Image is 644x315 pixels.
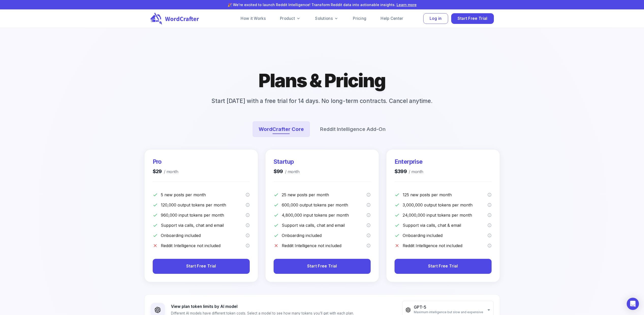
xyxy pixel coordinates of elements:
p: 25 new posts per month [282,192,367,198]
svg: Output tokens are the words/characters the model generates in response to your instructions. You ... [367,203,371,207]
a: Learn more [397,3,417,7]
h4: $99 [274,168,300,175]
h3: Pro [153,158,178,166]
svg: Reddit Intelligence is a premium add-on that must be purchased separately. It provides Reddit dat... [488,244,492,248]
svg: A post is a new piece of content, an imported content for optimization or a content brief. [488,193,492,197]
p: Support via calls, chat and email [282,222,367,228]
p: Support via calls, chat & email [403,222,488,228]
p: 5 new posts per month [161,192,246,198]
div: Open Intercom Messenger [627,298,639,310]
h3: Enterprise [395,158,423,166]
svg: We offer support via calls, chat and email to our customers with the enterprise plan [488,223,492,227]
span: Maximum intelligence but slow and expensive [414,310,483,315]
svg: We offer support via calls, chat and email to our customers with the pro plan [246,223,250,227]
span: Log in [430,15,442,22]
a: Product [274,13,307,24]
p: Onboarding included [403,232,488,238]
p: 960,000 input tokens per month [161,212,246,218]
p: Support via calls, chat and email [161,222,246,228]
h4: $399 [395,168,423,175]
p: 4,800,000 input tokens per month [282,212,367,218]
button: Start Free Trial [395,259,492,274]
p: Onboarding included [161,232,246,238]
a: Solutions [309,13,345,24]
svg: We offer a hands-on onboarding for the entire team for customers with the startup plan. Our struc... [367,233,371,237]
svg: Reddit Intelligence is a premium add-on that must be purchased separately. It provides Reddit dat... [367,244,371,248]
p: 120,000 output tokens per month [161,202,246,208]
svg: A post is a new piece of content, an imported content for optimization or a content brief. [367,193,371,197]
svg: Input tokens are the words you provide to the AI model as instructions. You can think of tokens a... [367,213,371,217]
span: Start Free Trial [428,263,458,270]
h4: $29 [153,168,178,175]
p: Onboarding included [282,232,367,238]
a: Help Center [374,13,409,24]
button: WordCrafter Core [253,121,310,137]
span: Start Free Trial [186,263,216,270]
span: Start Free Trial [307,263,337,270]
svg: Reddit Intelligence is a premium add-on that must be purchased separately. It provides Reddit dat... [246,244,250,248]
span: / month [162,168,178,175]
svg: Input tokens are the words you provide to the AI model as instructions. You can think of tokens a... [246,213,250,217]
p: Start [DATE] with a free trial for 14 days. No long-term contracts. Cancel anytime. [203,97,441,105]
p: Reddit Intelligence not included [282,243,367,249]
button: Start Free Trial [153,259,250,274]
p: Reddit Intelligence not included [161,243,246,249]
svg: We offer support via calls, chat and email to our customers with the startup plan [367,223,371,227]
p: Reddit Intelligence not included [403,243,488,249]
button: Start Free Trial [451,13,494,24]
button: Reddit Intelligence Add-On [314,121,392,137]
span: Start Free Trial [458,15,488,22]
svg: Input tokens are the words you provide to the AI model as instructions. You can think of tokens a... [488,213,492,217]
p: 3,000,000 output tokens per month [403,202,488,208]
span: / month [407,168,423,175]
span: / month [283,168,299,175]
p: 🎉 We're excited to launch Reddit Intelligence! Transform Reddit data into actionable insights. [100,2,545,7]
a: How it Works [234,13,272,24]
img: GPT-5 [155,307,161,313]
h3: Startup [274,158,300,166]
p: View plan token limits by AI model [171,304,354,310]
svg: Output tokens are the words/characters the model generates in response to your instructions. You ... [246,203,250,207]
p: 24,000,000 input tokens per month [403,212,488,218]
p: 600,000 output tokens per month [282,202,367,208]
button: Start Free Trial [274,259,371,274]
h1: Plans & Pricing [259,69,386,93]
button: Log in [423,13,448,24]
svg: We offer a hands-on onboarding for the entire team for customers with the startup plan. Our struc... [488,233,492,237]
a: Pricing [347,13,372,24]
svg: Output tokens are the words/characters the model generates in response to your instructions. You ... [488,203,492,207]
svg: We offer a hands-on onboarding for the entire team for customers with the pro plan. Our structure... [246,233,250,237]
svg: A post is a new piece of content, an imported content for optimization or a content brief. [246,193,250,197]
p: 125 new posts per month [403,192,488,198]
p: GPT-5 [414,305,483,310]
